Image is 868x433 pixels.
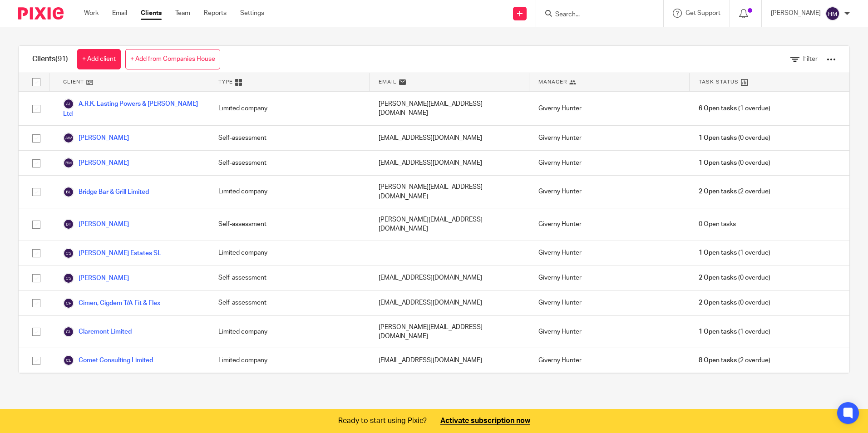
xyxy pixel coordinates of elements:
[370,348,529,373] div: [EMAIL_ADDRESS][DOMAIN_NAME]
[529,316,689,348] div: Giverny Hunter
[699,327,770,336] span: (1 overdue)
[699,273,770,282] span: (0 overdue)
[699,104,737,113] span: 6 Open tasks
[529,348,689,373] div: Giverny Hunter
[63,326,132,337] a: Claremont Limited
[529,151,689,175] div: Giverny Hunter
[63,355,153,366] a: Comet Consulting Limited
[699,104,770,113] span: (1 overdue)
[370,291,529,315] div: [EMAIL_ADDRESS][DOMAIN_NAME]
[18,7,64,20] img: Pixie
[771,9,821,18] p: [PERSON_NAME]
[529,291,689,315] div: Giverny Hunter
[125,49,220,69] a: + Add from Companies House
[379,78,397,86] span: Email
[63,157,129,168] a: [PERSON_NAME]
[370,266,529,290] div: [EMAIL_ADDRESS][DOMAIN_NAME]
[803,56,818,62] span: Filter
[370,176,529,208] div: [PERSON_NAME][EMAIL_ADDRESS][DOMAIN_NAME]
[529,241,689,266] div: Giverny Hunter
[32,54,68,64] h1: Clients
[141,9,162,18] a: Clients
[529,266,689,290] div: Giverny Hunter
[370,241,529,266] div: ---
[538,78,567,86] span: Manager
[370,92,529,125] div: [PERSON_NAME][EMAIL_ADDRESS][DOMAIN_NAME]
[218,78,233,86] span: Type
[529,126,689,150] div: Giverny Hunter
[699,158,737,167] span: 1 Open tasks
[699,327,737,336] span: 1 Open tasks
[63,133,74,143] img: svg%3E
[699,133,737,143] span: 1 Open tasks
[209,126,369,150] div: Self-assessment
[28,74,45,91] input: Select all
[699,133,770,143] span: (0 overdue)
[63,157,74,168] img: svg%3E
[370,208,529,241] div: [PERSON_NAME][EMAIL_ADDRESS][DOMAIN_NAME]
[699,78,739,86] span: Task Status
[63,355,74,366] img: svg%3E
[63,248,74,259] img: svg%3E
[63,98,200,118] a: A.R.K. Lasting Powers & [PERSON_NAME] Ltd
[209,291,369,315] div: Self-assessment
[699,187,737,196] span: 2 Open tasks
[63,187,74,197] img: svg%3E
[529,92,689,125] div: Giverny Hunter
[63,273,74,284] img: svg%3E
[699,158,770,167] span: (0 overdue)
[825,6,840,21] img: svg%3E
[63,248,161,259] a: [PERSON_NAME] Estates SL
[699,356,770,365] span: (2 overdue)
[699,248,737,257] span: 1 Open tasks
[63,187,149,197] a: Bridge Bar & Grill Limited
[84,9,99,18] a: Work
[63,326,74,337] img: svg%3E
[112,9,127,18] a: Email
[63,78,84,86] span: Client
[209,241,369,266] div: Limited company
[63,273,129,284] a: [PERSON_NAME]
[240,9,264,18] a: Settings
[699,187,770,196] span: (2 overdue)
[63,298,74,309] img: svg%3E
[370,126,529,150] div: [EMAIL_ADDRESS][DOMAIN_NAME]
[209,92,369,125] div: Limited company
[699,298,737,307] span: 2 Open tasks
[370,316,529,348] div: [PERSON_NAME][EMAIL_ADDRESS][DOMAIN_NAME]
[77,49,121,69] a: + Add client
[370,151,529,175] div: [EMAIL_ADDRESS][DOMAIN_NAME]
[209,316,369,348] div: Limited company
[63,219,129,230] a: [PERSON_NAME]
[209,348,369,373] div: Limited company
[699,356,737,365] span: 8 Open tasks
[63,219,74,230] img: svg%3E
[209,266,369,290] div: Self-assessment
[209,176,369,208] div: Limited company
[699,273,737,282] span: 2 Open tasks
[63,298,160,309] a: Cimen, Cigdem T/A Fit & Flex
[686,10,720,16] span: Get Support
[204,9,227,18] a: Reports
[63,133,129,143] a: [PERSON_NAME]
[699,220,736,229] span: 0 Open tasks
[529,208,689,241] div: Giverny Hunter
[554,11,636,19] input: Search
[699,248,770,257] span: (1 overdue)
[209,151,369,175] div: Self-assessment
[175,9,190,18] a: Team
[63,98,74,109] img: svg%3E
[55,55,68,63] span: (91)
[209,208,369,241] div: Self-assessment
[699,298,770,307] span: (0 overdue)
[529,176,689,208] div: Giverny Hunter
